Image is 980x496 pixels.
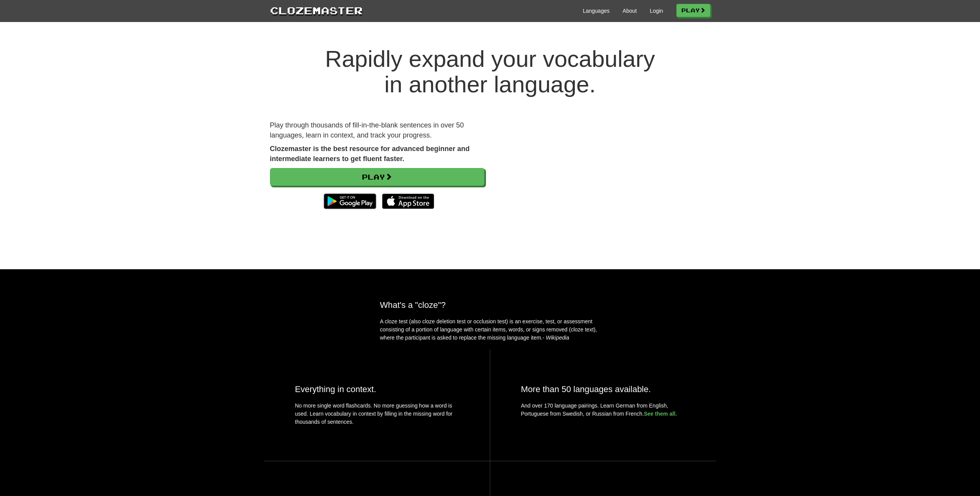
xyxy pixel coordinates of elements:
[382,194,434,209] img: Download_on_the_App_Store_Badge_US-UK_135x40-25178aeef6eb6b83b96f5f2d004eda3bffbb37122de64afbaef7...
[543,335,569,341] em: - Wikipedia
[270,3,363,17] a: Clozemaster
[270,145,470,163] strong: Clozemaster is the best resource for advanced beginner and intermediate learners to get fluent fa...
[380,318,600,342] p: A cloze test (also cloze deletion test or occlusion test) is an exercise, test, or assessment con...
[644,411,677,417] a: See them all.
[295,384,459,394] h2: Everything in context.
[521,384,685,394] h2: More than 50 languages available.
[623,7,637,15] a: About
[270,121,484,140] p: Play through thousands of fill-in-the-blank sentences in over 50 languages, learn in context, and...
[320,190,380,213] img: Get it on Google Play
[676,4,710,17] a: Play
[521,402,685,418] p: And over 170 language pairings. Learn German from English, Portuguese from Swedish, or Russian fr...
[650,7,663,15] a: Login
[295,402,459,430] p: No more single word flashcards. No more guessing how a word is used. Learn vocabulary in context ...
[270,168,484,186] a: Play
[380,300,600,310] h2: What's a "cloze"?
[583,7,610,15] a: Languages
